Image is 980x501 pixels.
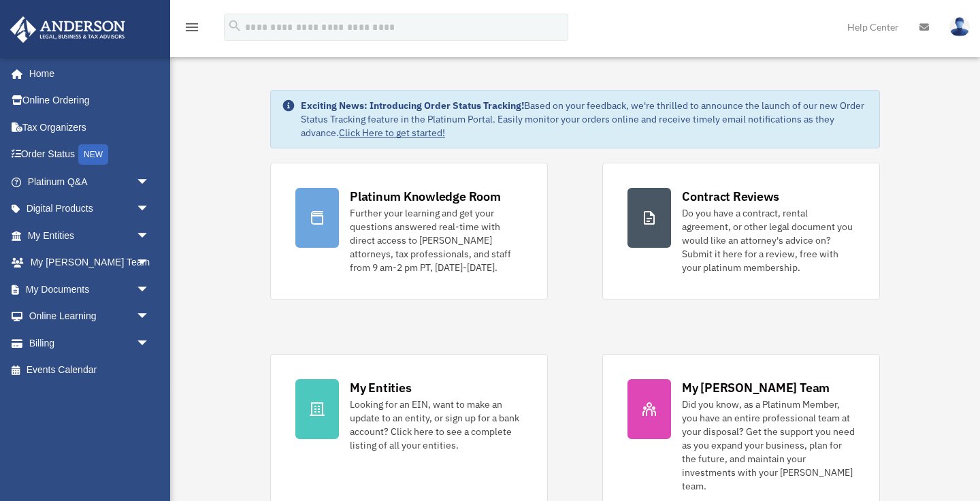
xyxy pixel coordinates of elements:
[682,398,855,493] div: Did you know, as a Platinum Member, you have an entire professional team at your disposal? Get th...
[10,87,170,114] a: Online Ordering
[227,18,242,33] i: search
[270,163,548,300] a: Platinum Knowledge Room Further your learning and get your questions answered real-time with dire...
[10,195,170,223] a: Digital Productsarrow_drop_down
[10,249,170,276] a: My [PERSON_NAME] Teamarrow_drop_down
[136,276,163,304] span: arrow_drop_down
[136,222,163,250] span: arrow_drop_down
[350,398,523,452] div: Looking for an EIN, want to make an update to an entity, or sign up for a bank account? Click her...
[350,188,501,205] div: Platinum Knowledge Room
[949,17,970,37] img: User Pic
[184,24,200,35] a: menu
[10,222,170,249] a: My Entitiesarrow_drop_down
[10,357,170,384] a: Events Calendar
[301,99,868,140] div: Based on your feedback, we're thrilled to announce the launch of our new Order Status Tracking fe...
[602,163,880,300] a: Contract Reviews Do you have a contract, rental agreement, or other legal document you would like...
[682,379,830,396] div: My [PERSON_NAME] Team
[350,379,411,396] div: My Entities
[10,303,170,330] a: Online Learningarrow_drop_down
[78,144,108,165] div: NEW
[301,99,524,112] strong: Exciting News: Introducing Order Status Tracking!
[136,303,163,331] span: arrow_drop_down
[10,168,170,195] a: Platinum Q&Aarrow_drop_down
[184,19,200,35] i: menu
[136,329,163,357] span: arrow_drop_down
[136,249,163,277] span: arrow_drop_down
[10,329,170,357] a: Billingarrow_drop_down
[136,195,163,223] span: arrow_drop_down
[682,206,855,274] div: Do you have a contract, rental agreement, or other legal document you would like an attorney's ad...
[6,16,129,43] img: Anderson Advisors Platinum Portal
[10,141,170,169] a: Order StatusNEW
[339,127,445,139] a: Click Here to get started!
[682,188,779,205] div: Contract Reviews
[10,60,163,87] a: Home
[136,168,163,196] span: arrow_drop_down
[350,206,523,274] div: Further your learning and get your questions answered real-time with direct access to [PERSON_NAM...
[10,276,170,303] a: My Documentsarrow_drop_down
[10,114,170,141] a: Tax Organizers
